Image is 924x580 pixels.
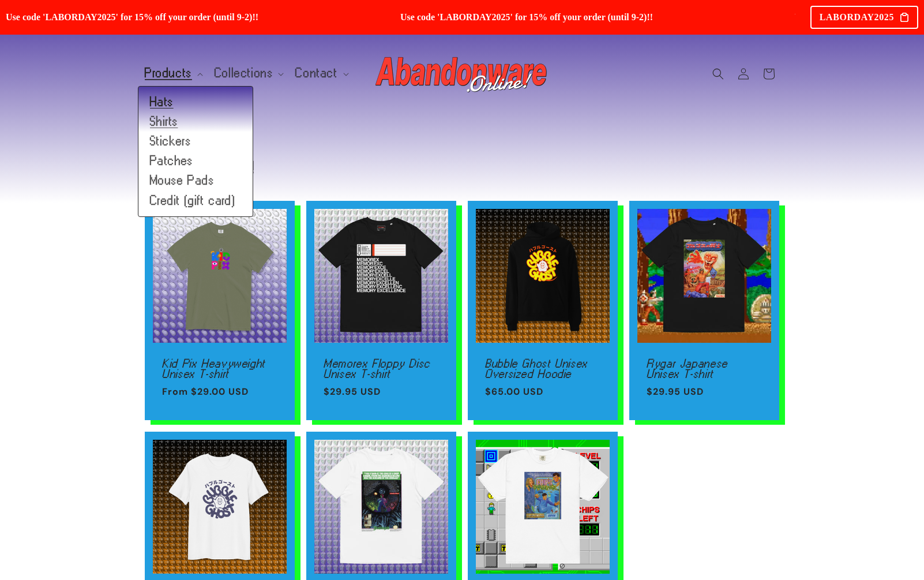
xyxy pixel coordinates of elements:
summary: Search [705,61,731,87]
h1: Shirts [145,127,779,145]
span: Products [145,68,192,78]
a: Hats [138,92,253,112]
span: Contact [295,68,337,78]
a: Kid Pix Heavyweight Unisex T-shirt [162,358,277,379]
a: Bubble Ghost Unisex Oversized Hoodie [485,358,600,379]
span: Use code 'LABORDAY2025' for 15% off your order (until 9-2)!! [6,12,385,23]
p: T-shirts! Hoodies! [145,160,568,175]
a: Rygar Japanese Unisex T-shirt [647,358,762,379]
a: Shirts [138,112,253,132]
summary: Collections [208,61,289,85]
a: Mouse Pads [138,171,253,190]
summary: Products [138,61,208,85]
a: Memorex Floppy Disc Unisex T-shirt [324,358,439,379]
a: Patches [138,151,253,171]
summary: Contact [288,61,353,85]
div: LABORDAY2025 [810,6,918,29]
img: Abandonware [375,51,549,97]
span: Collections [215,68,273,78]
a: Abandonware [371,46,553,101]
a: Credit (gift card) [138,191,253,211]
a: Stickers [138,132,253,151]
span: Use code 'LABORDAY2025' for 15% off your order (until 9-2)!! [400,12,780,23]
